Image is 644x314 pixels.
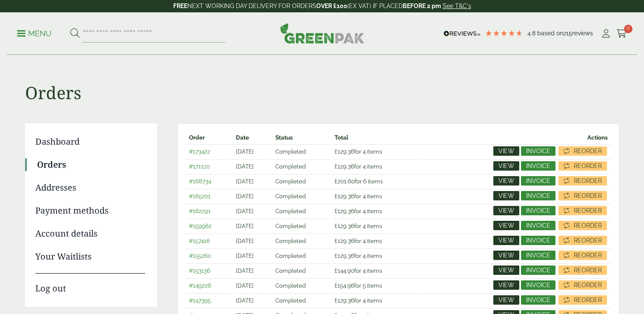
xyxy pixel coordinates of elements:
time: [DATE] [236,208,254,214]
span: £ [335,223,338,229]
span: Status [275,134,293,141]
span: Based on [537,30,563,37]
a: Reorder [558,146,607,156]
span: View [498,148,514,154]
td: Completed [272,204,330,218]
td: for 4 items [331,159,418,173]
a: Your Waitlists [35,250,145,263]
span: Reorder [574,297,602,303]
span: View [498,223,514,228]
span: Total [335,134,348,141]
a: Invoice [521,295,555,305]
a: 0 [616,27,627,40]
span: Reorder [574,223,602,228]
td: Completed [272,263,330,277]
a: Reorder [558,265,607,275]
td: Completed [272,159,330,173]
td: Completed [272,234,330,248]
span: View [498,237,514,243]
span: Invoice [526,252,550,258]
a: Payment methods [35,204,145,217]
span: View [498,297,514,303]
a: View [493,191,519,200]
a: #147395 [189,297,211,304]
span: Reorder [574,163,602,169]
span: View [498,252,514,258]
td: Completed [272,293,330,307]
time: [DATE] [236,163,254,170]
strong: BEFORE 2 pm [403,3,441,9]
td: for 4 items [331,144,418,158]
td: for 4 items [331,248,418,263]
a: #157416 [189,237,210,244]
a: #165201 [189,193,211,200]
a: View [493,236,519,245]
span: reviews [572,30,593,37]
span: 129.36 [335,297,354,304]
i: My Account [601,29,611,38]
span: Invoice [526,178,550,184]
time: [DATE] [236,237,254,244]
time: [DATE] [236,267,254,274]
a: Invoice [521,161,555,171]
span: Invoice [526,193,550,199]
td: for 4 items [331,189,418,203]
h1: Orders [25,55,619,103]
span: Invoice [526,237,550,243]
a: Reorder [558,161,607,171]
a: Reorder [558,236,607,245]
p: Menu [17,29,52,39]
a: #159962 [189,223,212,229]
td: Completed [272,174,330,188]
a: Invoice [521,176,555,186]
span: 0 [624,25,633,33]
a: #155260 [189,252,211,259]
a: Reorder [558,295,607,305]
a: Invoice [521,251,555,260]
strong: OVER £100 [316,3,347,9]
a: #168734 [189,178,211,185]
td: Completed [272,219,330,233]
td: for 4 items [331,219,418,233]
time: [DATE] [236,223,254,229]
a: Invoice [521,265,555,275]
a: #149226 [189,282,211,289]
a: Orders [37,158,145,171]
span: View [498,193,514,199]
a: Invoice [521,206,555,215]
a: Reorder [558,206,607,215]
td: Completed [272,189,330,203]
img: GreenPak Supplies [280,23,364,43]
span: Reorder [574,148,602,154]
a: Reorder [558,176,607,186]
span: £ [335,148,338,155]
a: View [493,146,519,156]
i: Cart [616,29,627,38]
td: for 5 items [331,278,418,292]
span: Invoice [526,282,550,288]
span: 154.96 [335,282,354,289]
a: #162291 [189,208,211,214]
span: View [498,282,514,288]
a: Dashboard [35,135,145,148]
span: 201.60 [335,178,355,185]
span: Invoice [526,297,550,303]
a: Addresses [35,181,145,194]
span: 129.36 [335,163,354,170]
a: View [493,161,519,171]
span: 144.90 [335,267,354,274]
span: £ [335,237,338,244]
a: View [493,251,519,260]
a: Invoice [521,191,555,200]
a: #173422 [189,148,210,155]
td: for 4 items [331,263,418,277]
span: £ [335,252,338,259]
a: Reorder [558,251,607,260]
td: Completed [272,144,330,158]
span: 129.36 [335,237,354,244]
span: £ [335,208,338,214]
a: #171120 [189,163,210,170]
span: Order [189,134,205,141]
span: Actions [587,134,608,141]
a: View [493,206,519,215]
